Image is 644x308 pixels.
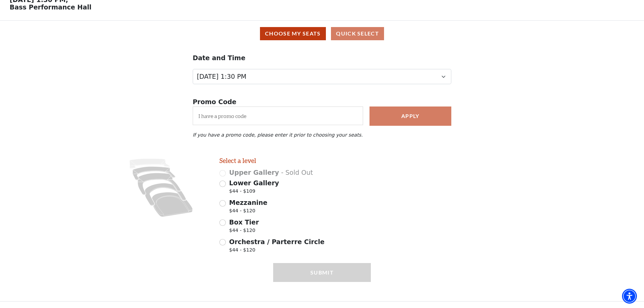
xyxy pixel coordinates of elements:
p: Date and Time [193,53,451,63]
p: If you have a promo code, please enter it prior to choosing your seats. [193,132,451,138]
span: Orchestra / Parterre Circle [229,238,325,245]
span: Upper Gallery [229,169,279,176]
span: Box Tier [229,218,259,226]
span: Lower Gallery [229,179,279,187]
p: Promo Code [193,97,451,107]
span: - Sold Out [281,169,313,176]
input: I have a promo code [193,106,363,125]
span: $44 - $109 [229,188,279,197]
div: Accessibility Menu [622,289,637,304]
span: $44 - $120 [229,227,259,236]
button: Choose My Seats [260,27,326,40]
h2: Select a level [219,157,371,165]
span: $44 - $120 [229,207,267,216]
span: $44 - $120 [229,246,325,256]
span: Mezzanine [229,199,267,206]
